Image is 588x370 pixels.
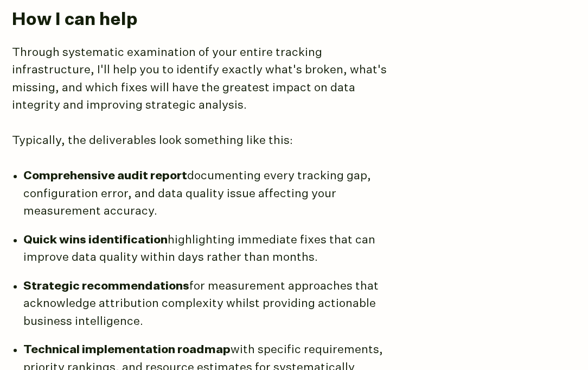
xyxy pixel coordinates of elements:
[23,278,403,331] p: for measurement approaches that acknowledge attribution complexity whilst providing actionable bu...
[23,280,189,292] strong: Strategic recommendations
[12,132,392,150] p: Typically, the deliverables look something like this:
[12,44,392,115] p: Through systematic examination of your entire tracking infrastructure, I'll help you to identify ...
[23,231,403,267] p: highlighting immediate fixes that can improve data quality within days rather than months.
[12,9,577,32] h2: How I can help
[23,170,187,182] strong: Comprehensive audit report
[23,167,403,221] p: documenting every tracking gap, configuration error, and data quality issue affecting your measur...
[23,344,231,356] strong: Technical implementation roadmap
[23,234,168,246] strong: Quick wins identification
